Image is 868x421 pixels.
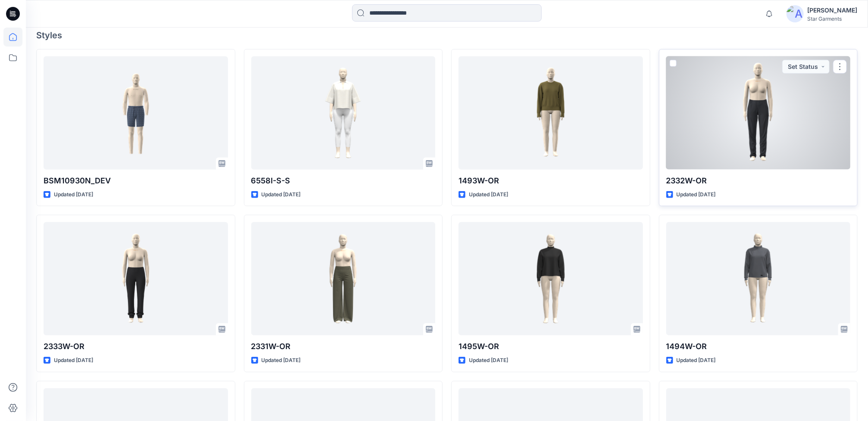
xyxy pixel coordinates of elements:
[459,56,643,170] a: 1493W-OR
[666,222,851,335] a: 1494W-OR
[459,175,643,187] p: 1493W-OR
[787,5,804,22] img: avatar
[807,15,857,22] div: Star Garments
[469,190,508,199] p: Updated [DATE]
[251,341,436,353] p: 2331W-OR
[251,56,436,170] a: 6558I-S-S
[251,175,436,187] p: 6558I-S-S
[807,5,857,15] div: [PERSON_NAME]
[44,175,228,187] p: BSM10930N_DEV
[44,222,228,335] a: 2333W-OR
[469,356,508,365] p: Updated [DATE]
[666,175,851,187] p: 2332W-OR
[677,190,716,199] p: Updated [DATE]
[36,30,858,40] h4: Styles
[666,341,851,353] p: 1494W-OR
[262,190,301,199] p: Updated [DATE]
[677,356,716,365] p: Updated [DATE]
[44,341,228,353] p: 2333W-OR
[251,222,436,335] a: 2331W-OR
[262,356,301,365] p: Updated [DATE]
[459,341,643,353] p: 1495W-OR
[44,56,228,170] a: BSM10930N_DEV
[666,56,851,170] a: 2332W-OR
[54,190,93,199] p: Updated [DATE]
[54,356,93,365] p: Updated [DATE]
[459,222,643,335] a: 1495W-OR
